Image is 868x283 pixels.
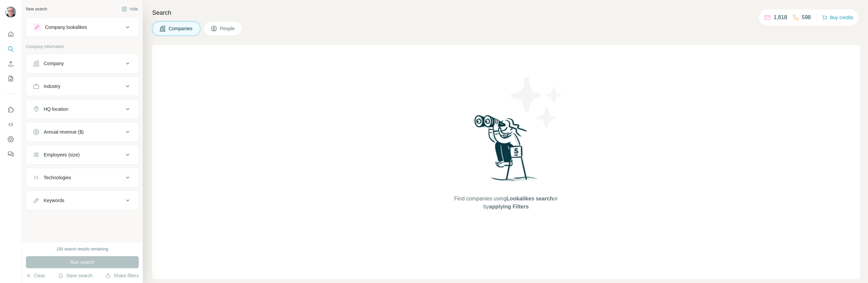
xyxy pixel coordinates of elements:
[117,4,143,14] button: Hide
[26,78,138,94] button: Industry
[26,147,138,163] button: Employees (size)
[152,8,860,17] h4: Search
[44,151,80,158] div: Employees (size)
[26,124,138,140] button: Annual revenue ($)
[5,43,16,55] button: Search
[822,13,853,22] button: Buy credits
[56,246,108,252] div: 100 search results remaining
[58,272,92,279] button: Save search
[26,55,138,72] button: Company
[26,19,138,35] button: Company lookalikes
[5,28,16,40] button: Quick start
[489,204,529,209] span: applying Filters
[169,25,193,32] span: Companies
[5,119,16,131] button: Use Surfe API
[506,72,567,132] img: Surfe Illustration - Stars
[220,25,235,32] span: People
[44,60,64,67] div: Company
[5,73,16,85] button: My lists
[44,197,64,204] div: Keywords
[507,196,553,201] span: Lookalikes search
[26,6,47,12] div: New search
[802,13,811,21] p: 598
[44,174,71,181] div: Technologies
[452,195,560,211] span: Find companies using or by
[44,83,60,90] div: Industry
[105,272,139,279] button: Share filters
[5,133,16,145] button: Dashboard
[26,272,45,279] button: Clear
[5,104,16,116] button: Use Surfe on LinkedIn
[45,24,87,31] div: Company lookalikes
[44,106,68,112] div: HQ location
[26,44,139,50] p: Company information
[44,129,84,135] div: Annual revenue ($)
[26,192,138,208] button: Keywords
[26,101,138,117] button: HQ location
[26,170,138,186] button: Technologies
[471,113,541,188] img: Surfe Illustration - Woman searching with binoculars
[5,58,16,70] button: Enrich CSV
[774,13,787,21] p: 1,818
[5,148,16,160] button: Feedback
[5,7,16,17] img: Avatar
